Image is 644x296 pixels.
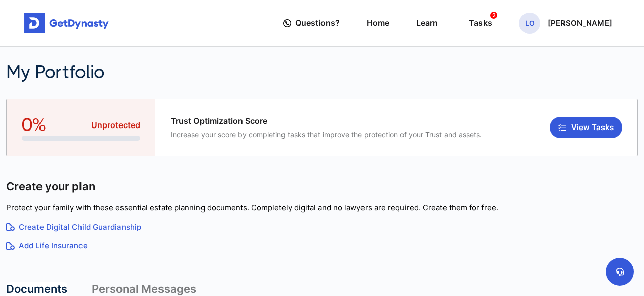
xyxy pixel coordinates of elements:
a: Learn [416,9,438,37]
p: Protect your family with these essential estate planning documents. Completely digital and no law... [6,202,638,214]
a: Home [367,9,389,37]
span: LO [519,13,540,34]
span: 0% [22,114,46,136]
h2: My Portfolio [6,62,474,83]
span: Trust Optimization Score [171,116,482,126]
button: LO[PERSON_NAME] [519,13,612,34]
span: Questions? [295,14,340,32]
div: Tasks [469,14,492,32]
button: View Tasks [550,117,622,138]
a: Create Digital Child Guardianship [6,222,638,233]
img: Get started for free with Dynasty Trust Company [24,13,109,33]
span: 2 [490,12,497,19]
a: Add Life Insurance [6,240,638,252]
p: [PERSON_NAME] [548,19,612,27]
span: Create your plan [6,179,95,194]
a: Questions? [283,9,340,37]
span: Unprotected [91,119,140,131]
span: Increase your score by completing tasks that improve the protection of your Trust and assets. [171,130,482,139]
a: Tasks2 [465,9,492,37]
